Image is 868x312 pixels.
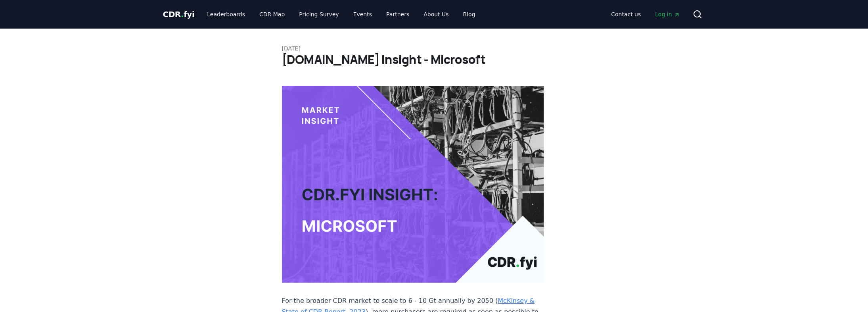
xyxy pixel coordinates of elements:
[282,44,586,52] p: [DATE]
[201,7,251,21] a: Leaderboards
[181,10,184,19] span: .
[347,7,378,21] a: Events
[201,7,481,21] nav: Main
[282,52,586,67] h1: [DOMAIN_NAME] Insight - Microsoft
[605,7,647,21] a: Contact us
[282,86,544,283] img: blog post image
[417,7,455,21] a: About Us
[163,9,195,20] a: CDR.fyi
[655,10,680,18] span: Log in
[253,7,291,21] a: CDR Map
[649,7,686,21] a: Log in
[605,7,686,21] nav: Main
[293,7,345,21] a: Pricing Survey
[163,10,195,19] span: CDR fyi
[457,7,482,21] a: Blog
[380,7,416,21] a: Partners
